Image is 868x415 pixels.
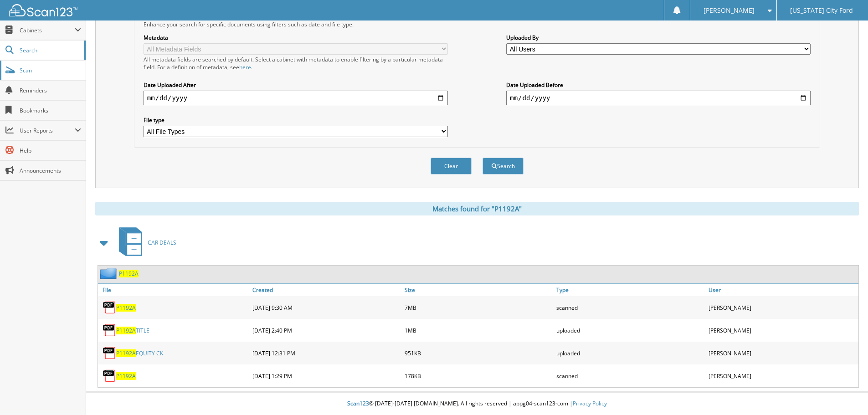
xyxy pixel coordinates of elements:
div: [PERSON_NAME] [706,367,858,385]
img: PDF.png [103,323,116,337]
img: folder2.png [100,268,119,279]
iframe: Chat Widget [822,371,868,415]
div: uploaded [554,321,706,339]
span: P1192A [116,349,136,357]
label: Uploaded By [506,34,811,41]
a: File [98,284,250,296]
img: PDF.png [103,346,116,360]
label: File type [144,116,448,124]
span: Scan [20,67,81,74]
span: Reminders [20,87,81,94]
button: Clear [431,158,472,174]
button: Search [483,158,524,174]
img: PDF.png [103,301,116,314]
div: 951KB [402,344,555,362]
a: P1192A [116,372,136,380]
div: [PERSON_NAME] [706,298,858,317]
div: Matches found for "P1192A" [95,202,859,215]
input: start [144,91,448,105]
div: scanned [554,367,706,385]
span: CAR DEALS [148,239,176,246]
div: [DATE] 2:40 PM [250,321,402,339]
div: uploaded [554,344,706,362]
div: [PERSON_NAME] [706,344,858,362]
label: Metadata [144,34,448,41]
a: P1192ATITLE [116,327,149,334]
span: Cabinets [20,26,75,34]
a: here [239,63,251,71]
span: Announcements [20,167,81,174]
div: scanned [554,298,706,317]
span: Help [20,147,81,154]
div: [DATE] 9:30 AM [250,298,402,317]
a: Size [402,284,555,296]
span: Scan123 [347,400,369,407]
div: Enhance your search for specific documents using filters such as date and file type. [139,20,815,28]
div: 1MB [402,321,555,339]
div: 178KB [402,367,555,385]
a: CAR DEALS [113,225,176,261]
a: Privacy Policy [573,400,607,407]
div: 7MB [402,298,555,317]
a: P1192A [116,304,136,312]
div: All metadata fields are searched by default. Select a cabinet with metadata to enable filtering b... [144,56,448,71]
input: end [506,91,811,105]
div: [DATE] 1:29 PM [250,367,402,385]
div: [DATE] 12:31 PM [250,344,402,362]
div: © [DATE]-[DATE] [DOMAIN_NAME]. All rights reserved | appg04-scan123-com | [86,393,868,415]
img: scan123-logo-white.svg [9,4,77,16]
a: Type [554,284,706,296]
span: [PERSON_NAME] [704,8,755,13]
span: P1192A [116,327,136,334]
label: Date Uploaded Before [506,81,811,89]
label: Date Uploaded After [144,81,448,89]
span: Bookmarks [20,107,81,114]
a: P1192AEQUITY CK [116,349,163,357]
span: Search [20,46,80,54]
img: PDF.png [103,369,116,383]
span: [US_STATE] City Ford [790,8,853,13]
a: User [706,284,858,296]
span: User Reports [20,127,75,134]
a: P1192A [119,270,139,277]
a: Created [250,284,402,296]
div: [PERSON_NAME] [706,321,858,339]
